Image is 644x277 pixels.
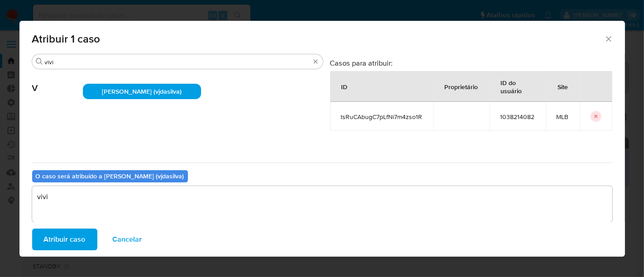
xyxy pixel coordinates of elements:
[36,172,184,181] b: O caso será atribuído a [PERSON_NAME] (vjdasilva)
[113,229,142,249] span: Cancelar
[490,72,545,101] div: ID do usuário
[45,58,310,66] input: Analista de pesquisa
[19,21,625,257] div: assign-modal
[500,113,535,121] span: 1038214082
[32,186,612,222] textarea: vivi
[44,229,86,249] span: Atribuir caso
[36,58,43,65] button: Procurar
[330,58,612,67] h3: Casos para atribuir:
[591,111,601,122] button: icon-button
[557,113,569,121] span: MLB
[434,76,489,97] div: Proprietário
[32,229,97,250] button: Atribuir caso
[341,113,423,121] span: tsRuCAbugC7pLfNi7m4zso1R
[101,229,154,250] button: Cancelar
[32,69,83,94] span: V
[312,58,319,65] button: Apagar busca
[604,34,612,43] button: Fechar a janela
[83,84,201,99] div: [PERSON_NAME] (vjdasilva)
[32,33,605,44] span: Atribuir 1 caso
[102,87,182,96] span: [PERSON_NAME] (vjdasilva)
[331,76,359,97] div: ID
[547,76,579,97] div: Site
